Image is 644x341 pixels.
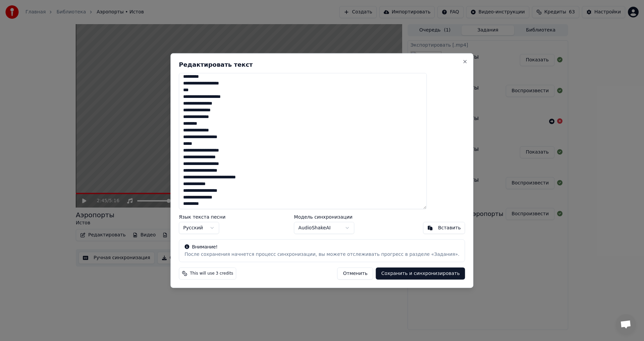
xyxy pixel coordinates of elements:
[190,271,233,276] span: This will use 3 credits
[184,251,459,258] div: После сохранения начнется процесс синхронизации, вы можете отслеживать прогресс в разделе «Задания».
[179,61,465,67] h2: Редактировать текст
[376,268,465,280] button: Сохранить и синхронизировать
[294,215,355,219] label: Модель синхронизации
[423,222,465,234] button: Вставить
[438,225,461,231] div: Вставить
[184,244,459,250] div: Внимание!
[337,268,373,280] button: Отменить
[179,215,225,219] label: Язык текста песни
